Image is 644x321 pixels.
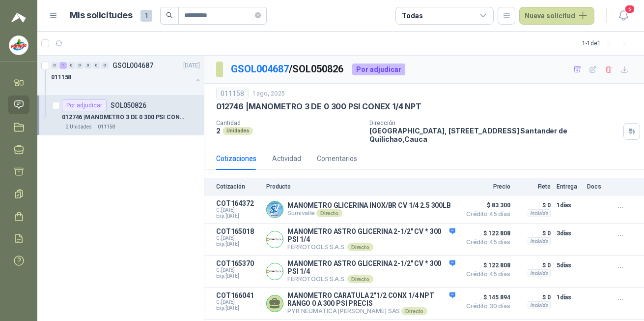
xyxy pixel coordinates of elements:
p: 011158 [51,73,71,82]
p: COT165370 [216,259,260,267]
span: Exp: [DATE] [216,305,260,311]
h1: Mis solicitudes [70,8,133,23]
p: Cotización [216,183,260,190]
p: $ 0 [516,291,551,303]
a: GSOL004687 [231,63,289,75]
img: Company Logo [267,231,283,248]
p: 1 días [557,199,581,211]
span: Crédito 45 días [461,271,510,277]
span: Crédito 45 días [461,239,510,245]
div: 011158 [216,88,249,99]
span: 5 [624,4,635,14]
p: MANOMETRO ASTRO GLICERINA 2-1/2" CV * 300 PSI 1/4 [287,259,455,275]
p: FERROTOOLS S.A.S. [287,243,455,251]
div: Incluido [528,209,551,217]
p: 2 [216,127,221,135]
span: $ 122.808 [461,259,510,271]
button: 5 [615,7,632,25]
p: 1 días [557,291,581,303]
p: [DATE] [183,61,200,70]
p: [GEOGRAPHIC_DATA], [STREET_ADDRESS] Santander de Quilichao , Cauca [369,127,619,143]
span: C: [DATE] [216,207,260,213]
p: 012746 | MANOMETRO 3 DE 0 300 PSI CONEX 1/4 NPT [216,101,421,112]
div: Unidades [223,127,253,135]
p: 012746 | MANOMETRO 3 DE 0 300 PSI CONEX 1/4 NPT [62,113,184,122]
div: Incluido [528,237,551,245]
p: Sumivalle [287,209,451,217]
p: $ 0 [516,227,551,239]
div: 0 [51,62,58,69]
div: Por adjudicar [62,99,107,111]
div: 1 - 1 de 1 [582,35,632,51]
img: Company Logo [267,263,283,280]
div: Directo [347,243,373,251]
div: 0 [93,62,100,69]
p: SOL050826 [111,102,146,109]
p: COT164372 [216,199,260,207]
p: MANOMETRO CARATULA 2"1/2 CONX 1/4 NPT RANGO 0 A 300 PSI PRECIS [287,291,455,307]
p: Dirección [369,120,619,127]
div: Todas [402,10,422,21]
div: Directo [316,209,342,217]
div: Por adjudicar [352,64,405,75]
div: 1 [59,62,67,69]
p: Producto [266,183,455,190]
img: Company Logo [267,201,283,218]
img: Company Logo [9,36,28,55]
div: 0 [84,62,92,69]
p: COT166041 [216,291,260,299]
span: Crédito 45 días [461,211,510,217]
p: Entrega [557,183,581,190]
div: 0 [76,62,84,69]
p: COT165018 [216,227,260,235]
div: 2 Unidades [62,123,96,131]
p: 011158 [98,123,115,131]
span: C: [DATE] [216,235,260,241]
p: GSOL004687 [112,62,153,69]
span: $ 122.808 [461,227,510,239]
div: 0 [101,62,109,69]
span: close-circle [255,11,261,20]
img: Logo peakr [11,12,26,24]
div: Cotizaciones [216,153,256,164]
p: FERROTOOLS S.A.S. [287,275,455,283]
a: Por adjudicarSOL050826012746 |MANOMETRO 3 DE 0 300 PSI CONEX 1/4 NPT2 Unidades011158 [37,96,204,135]
div: Directo [347,275,373,283]
span: Exp: [DATE] [216,213,260,219]
span: C: [DATE] [216,267,260,273]
span: Exp: [DATE] [216,241,260,247]
button: Nueva solicitud [519,7,594,25]
span: search [166,12,173,19]
p: 3 días [557,227,581,239]
div: Incluido [528,269,551,277]
div: Directo [401,307,427,315]
span: C: [DATE] [216,299,260,305]
p: PYR NEUMATICA [PERSON_NAME] SAS [287,307,455,315]
p: MANOMETRO ASTRO GLICERINA 2-1/2" CV * 300 PSI 1/4 [287,227,455,243]
span: close-circle [255,12,261,18]
div: Incluido [528,301,551,309]
p: / SOL050826 [231,62,344,77]
span: Crédito 30 días [461,303,510,309]
div: 0 [68,62,75,69]
span: $ 145.894 [461,291,510,303]
div: Comentarios [317,153,357,164]
p: $ 0 [516,199,551,211]
span: $ 83.300 [461,199,510,211]
p: Cantidad [216,120,362,127]
p: 1 ago, 2025 [252,89,285,98]
span: Exp: [DATE] [216,273,260,279]
p: Flete [516,183,551,190]
a: 0 1 0 0 0 0 0 GSOL004687[DATE] 011158 [51,60,202,91]
p: MANOMETRO GLICERINA INOX/BR CV 1/4 2.5 300LB [287,201,451,209]
p: $ 0 [516,259,551,271]
p: Docs [587,183,607,190]
p: Precio [461,183,510,190]
span: 1 [140,10,152,22]
div: Actividad [272,153,301,164]
p: 5 días [557,259,581,271]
